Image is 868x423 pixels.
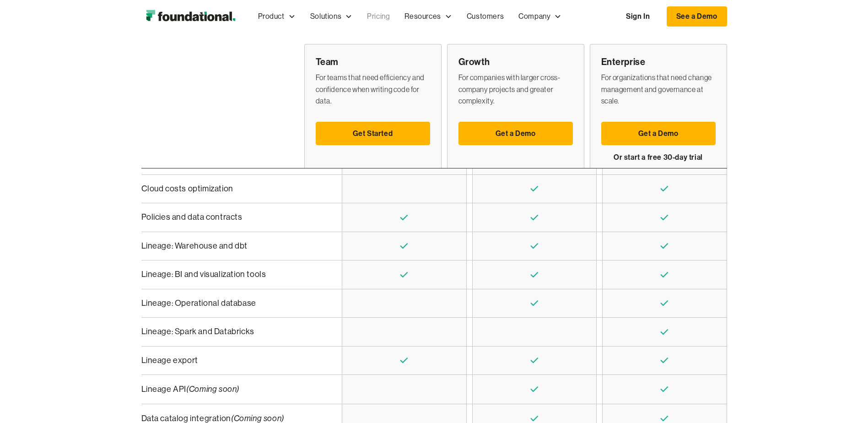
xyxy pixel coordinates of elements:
[141,268,326,282] div: Lineage: BI and visualization tools
[617,7,659,26] a: Sign In
[316,72,430,107] div: For teams that need efficiency and confidence when writing code for data.
[511,1,569,32] div: Company
[529,355,540,366] img: Check Icon
[659,269,670,280] img: Check Icon
[141,7,240,26] img: Foundational Logo
[601,146,716,169] a: Or start a free 30-day trial
[258,11,285,22] div: Product
[601,55,716,68] div: Enterprise
[459,1,511,32] a: Customers
[141,382,326,396] div: Lineage API
[399,212,410,223] img: Check Icon
[310,11,341,22] div: Solutions
[458,72,573,107] div: For companies with larger cross-company projects and greater complexity.
[659,183,670,194] img: Check Icon
[529,384,540,395] img: Check Icon
[529,298,540,309] img: Check Icon
[141,211,326,224] div: Policies and data contracts
[659,298,670,309] img: Check Icon
[529,183,540,194] img: Check Icon
[703,317,868,423] iframe: Chat Widget
[659,326,670,337] img: Check Icon
[458,122,573,146] a: Get a Demo
[397,1,459,32] div: Resources
[399,240,410,251] img: Check Icon
[529,212,540,223] img: Check Icon
[141,7,240,26] a: home
[399,355,410,366] img: Check Icon
[529,269,540,280] img: Check Icon
[601,72,716,107] div: For organizations that need change management and governance at scale.
[659,240,670,251] img: Check Icon
[141,354,326,368] div: Lineage export
[251,1,303,32] div: Product
[601,122,716,146] a: Get a Demo
[303,1,360,32] div: Solutions
[316,122,430,146] a: Get Started
[659,212,670,223] img: Check Icon
[141,182,326,196] div: Cloud costs optimization
[141,239,326,253] div: Lineage: Warehouse and dbt
[360,1,397,32] a: Pricing
[518,11,550,22] div: Company
[404,11,441,22] div: Resources
[141,297,326,310] div: Lineage: Operational database
[458,55,573,68] div: Growth
[667,6,727,27] a: See a Demo
[141,325,326,339] div: Lineage: Spark and Databricks
[399,269,410,280] img: Check Icon
[659,384,670,395] img: Check Icon
[659,355,670,366] img: Check Icon
[186,384,239,394] em: (Coming soon)
[529,240,540,251] img: Check Icon
[316,55,430,68] div: Team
